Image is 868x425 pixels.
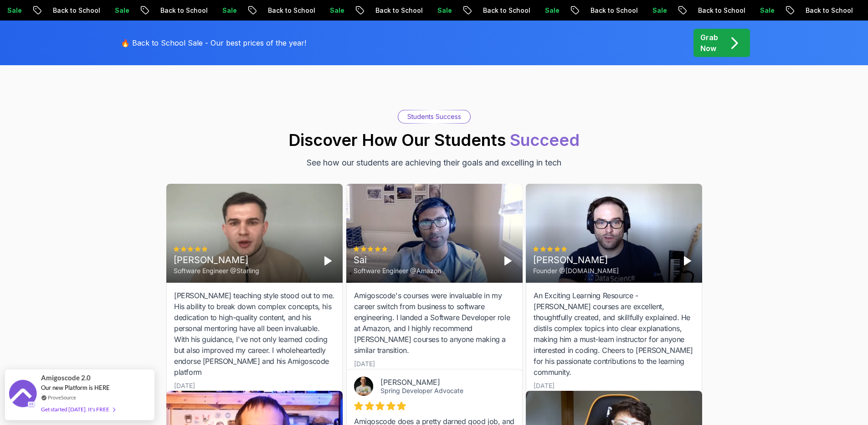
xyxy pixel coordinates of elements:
[354,254,441,266] div: Sai
[320,254,335,268] button: Play
[41,404,115,415] div: Get started [DATE]. It's FREE
[107,6,136,15] p: Sale
[41,373,91,383] span: Amigoscode 2.0
[582,6,644,15] p: Back to School
[260,6,322,15] p: Back to School
[174,381,195,390] div: [DATE]
[174,254,259,266] div: [PERSON_NAME]
[690,6,752,15] p: Back to School
[354,266,441,275] div: Software Engineer @Amazon
[41,384,110,391] span: Our new Platform is HERE
[644,6,673,15] p: Sale
[288,131,580,149] h2: Discover How Our Students
[9,380,36,409] img: provesource social proof notification image
[354,290,515,356] div: Amigoscode's courses were invaluable in my career switch from business to software engineering. I...
[533,254,619,266] div: [PERSON_NAME]
[429,6,458,15] p: Sale
[307,156,561,169] p: See how our students are achieving their goals and excelling in tech
[537,6,566,15] p: Sale
[752,6,781,15] p: Sale
[121,37,306,48] p: 🔥 Back to School Sale - Our best prices of the year!
[354,377,373,396] img: Josh Long avatar
[510,130,580,150] span: Succeed
[48,394,76,401] a: ProveSource
[797,6,859,15] p: Back to School
[700,32,718,54] p: Grab Now
[534,381,555,390] div: [DATE]
[680,254,694,268] button: Play
[367,6,429,15] p: Back to School
[152,6,214,15] p: Back to School
[322,6,351,15] p: Sale
[534,290,694,378] div: An Exciting Learning Resource - [PERSON_NAME] courses are excellent, thoughtfully created, and sk...
[380,387,500,395] div: Spring Developer Advocate
[174,290,335,378] div: [PERSON_NAME] teaching style stood out to me. His ability to break down complex concepts, his ded...
[214,6,243,15] p: Sale
[45,6,107,15] p: Back to School
[380,378,500,387] div: [PERSON_NAME]
[354,359,375,368] div: [DATE]
[407,112,461,121] p: Students Success
[380,387,463,394] a: Spring Developer Advocate
[500,254,515,268] button: Play
[174,266,259,275] div: Software Engineer @Starling
[533,266,619,275] div: Founder @[DOMAIN_NAME]
[475,6,537,15] p: Back to School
